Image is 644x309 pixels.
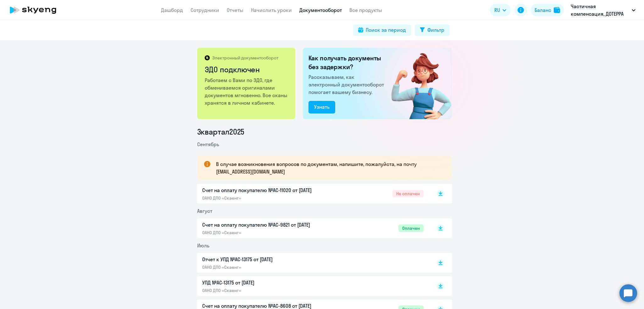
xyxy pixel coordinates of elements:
[216,160,441,175] p: В случае возникновения вопросов по документам, напишите, пожалуйста, на почту [EMAIL_ADDRESS][DOM...
[490,4,511,16] button: RU
[197,242,209,249] span: Июль
[202,256,334,263] p: Отчет к УПД №AC-13175 от [DATE]
[197,127,452,137] li: 3 квартал 2025
[398,224,424,232] span: Оплачен
[568,3,639,18] button: Частичная компенсация, ДОТЕРРА РУС, ООО
[299,7,342,13] a: Документооборот
[202,195,334,201] p: ОАНО ДПО «Скаенг»
[202,279,424,293] a: УПД №AC-13175 от [DATE]ОАНО ДПО «Скаенг»
[161,7,183,13] a: Дашборд
[392,190,424,197] span: Не оплачен
[308,54,386,71] h2: Как получать документы без задержки?
[202,221,424,235] a: Счет на оплату покупателю №AC-9821 от [DATE]ОАНО ДПО «Скаенг»Оплачен
[202,186,334,194] p: Счет на оплату покупателю №AC-11020 от [DATE]
[197,208,212,214] span: Август
[191,7,219,13] a: Сотрудники
[202,230,334,235] p: ОАНО ДПО «Скаенг»
[202,256,424,270] a: Отчет к УПД №AC-13175 от [DATE]ОАНО ДПО «Скаенг»
[571,3,629,18] p: Частичная компенсация, ДОТЕРРА РУС, ООО
[227,7,243,13] a: Отчеты
[531,4,564,16] button: Балансbalance
[205,64,289,74] h2: ЭДО подключен
[308,73,386,96] p: Рассказываем, как электронный документооборот помогает вашему бизнесу.
[366,26,406,34] div: Поиск за период
[535,6,551,14] div: Баланс
[197,141,219,147] span: Сентябрь
[251,7,292,13] a: Начислить уроки
[202,221,334,229] p: Счет на оплату покупателю №AC-9821 от [DATE]
[381,48,452,119] img: connected
[427,26,444,34] div: Фильтр
[205,76,289,107] p: Работаем с Вами по ЭДО, где обмениваемся оригиналами документов мгновенно. Все сканы хранятся в л...
[308,101,335,113] button: Узнать
[554,7,560,13] img: balance
[202,279,334,286] p: УПД №AC-13175 от [DATE]
[349,7,382,13] a: Все продукты
[494,6,500,14] span: RU
[314,103,330,111] div: Узнать
[415,25,449,36] button: Фильтр
[202,186,424,201] a: Счет на оплату покупателю №AC-11020 от [DATE]ОАНО ДПО «Скаенг»Не оплачен
[353,25,411,36] button: Поиск за период
[212,55,278,61] p: Электронный документооборот
[202,264,334,270] p: ОАНО ДПО «Скаенг»
[202,288,334,293] p: ОАНО ДПО «Скаенг»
